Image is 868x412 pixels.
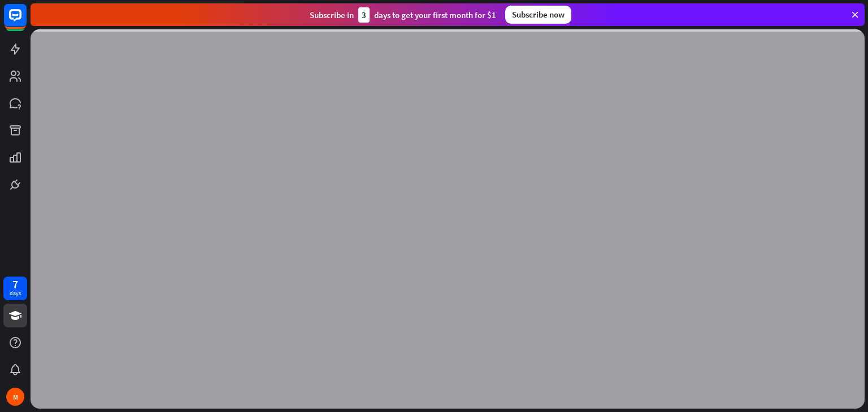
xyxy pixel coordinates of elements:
a: 7 days [3,277,27,300]
div: M [6,388,24,406]
div: 3 [358,7,370,23]
div: 7 [12,279,18,290]
div: Subscribe in days to get your first month for $1 [310,7,496,23]
div: Subscribe now [505,6,571,24]
div: days [10,290,21,297]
